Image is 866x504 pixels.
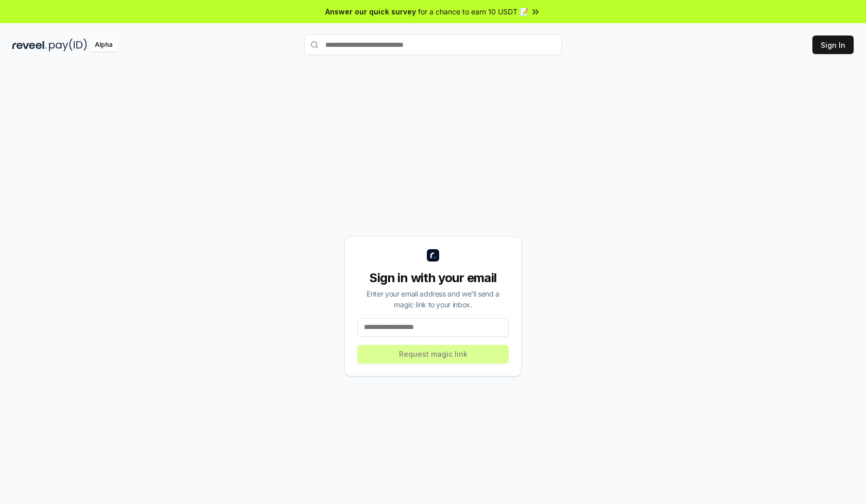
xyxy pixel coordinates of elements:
[49,39,87,51] img: pay_id
[89,39,118,51] div: Alpha
[418,6,528,17] span: for a chance to earn 10 USDT 📝
[357,288,509,310] div: Enter your email address and we’ll send a magic link to your inbox.
[812,36,854,54] button: Sign In
[325,6,416,17] span: Answer our quick survey
[427,249,439,262] img: logo_small
[12,39,47,51] img: reveel_dark
[357,270,509,286] div: Sign in with your email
